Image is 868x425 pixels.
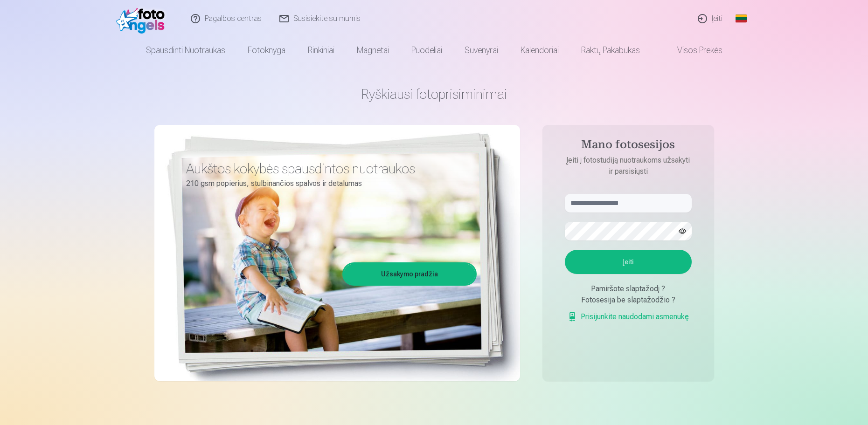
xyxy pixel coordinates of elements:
a: Rinkiniai [297,37,346,63]
p: 210 gsm popierius, stulbinančios spalvos ir detalumas [186,177,470,190]
a: Visos prekės [651,37,734,63]
div: Pamiršote slaptažodį ? [565,283,692,295]
a: Užsakymo pradžia [344,264,475,284]
div: Fotosesija be slaptažodžio ? [565,295,692,306]
a: Puodeliai [400,37,453,63]
h3: Aukštos kokybės spausdintos nuotraukos [186,160,470,177]
a: Kalendoriai [509,37,570,63]
img: /fa2 [116,4,170,34]
p: Įeiti į fotostudiją nuotraukoms užsakyti ir parsisiųsti [556,155,701,177]
button: Įeiti [565,250,692,274]
a: Suvenyrai [453,37,509,63]
a: Magnetai [346,37,400,63]
a: Raktų pakabukas [570,37,651,63]
a: Fotoknyga [236,37,297,63]
h4: Mano fotosesijos [556,138,701,155]
h1: Ryškiausi fotoprisiminimai [154,86,714,103]
a: Prisijunkite naudodami asmenukę [568,311,689,322]
a: Spausdinti nuotraukas [135,37,236,63]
